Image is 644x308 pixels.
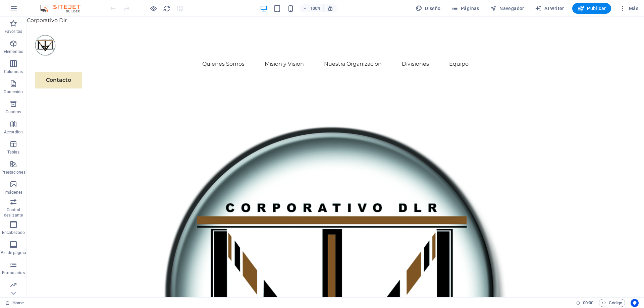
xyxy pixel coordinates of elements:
[2,230,25,235] p: Encabezado
[310,4,321,12] h6: 100%
[1,170,25,175] p: Prestaciones
[535,5,564,12] span: AI Writer
[2,270,24,275] p: Formularios
[576,299,594,307] h6: Tiempo de la sesión
[163,4,171,12] button: reload
[1,250,26,255] p: Pie de página
[4,69,23,74] p: Columnas
[413,3,443,14] div: Diseño (Ctrl+Alt+Y)
[413,3,443,14] button: Diseño
[583,299,593,307] span: 00 00
[599,299,625,307] button: Código
[451,5,479,12] span: Páginas
[4,89,23,95] p: Contenido
[602,299,622,307] span: Código
[5,299,24,307] a: Haz clic para cancelar la selección y doble clic para abrir páginas
[6,109,21,115] p: Cuadros
[572,3,611,14] button: Publicar
[487,3,527,14] button: Navegador
[4,190,22,195] p: Imágenes
[4,49,23,54] p: Elementos
[7,149,20,155] p: Tablas
[631,299,639,307] button: Usercentrics
[619,5,638,12] span: Más
[449,3,482,14] button: Páginas
[39,4,89,12] img: Editor Logo
[300,4,324,12] button: 100%
[4,129,23,135] p: Accordion
[163,5,171,12] i: Volver a cargar página
[416,5,441,12] span: Diseño
[149,4,157,12] button: Haz clic para salir del modo de previsualización y seguir editando
[5,29,22,34] p: Favoritos
[578,5,606,12] span: Publicar
[327,5,333,11] i: Al redimensionar, ajustar el nivel de zoom automáticamente para ajustarse al dispositivo elegido.
[588,300,589,305] span: :
[616,3,641,14] button: Más
[490,5,524,12] span: Navegador
[532,3,567,14] button: AI Writer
